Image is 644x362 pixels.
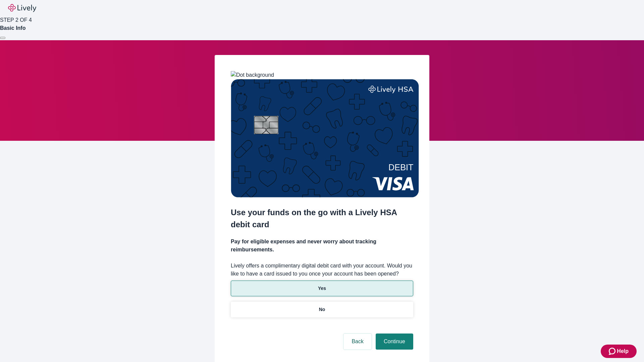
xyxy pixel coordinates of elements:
[617,347,629,355] span: Help
[231,281,413,296] button: Yes
[231,238,413,254] h4: Pay for eligible expenses and never worry about tracking reimbursements.
[376,334,413,350] button: Continue
[601,345,637,358] button: Zendesk support iconHelp
[231,79,419,197] img: Debit card
[231,71,274,79] img: Dot background
[231,262,413,278] label: Lively offers a complimentary digital debit card with your account. Would you like to have a card...
[8,4,36,12] img: Lively
[231,206,413,231] h2: Use your funds on the go with a Lively HSA debit card
[231,302,413,317] button: No
[609,347,617,355] svg: Zendesk support icon
[343,334,372,350] button: Back
[319,306,325,313] p: No
[318,285,326,292] p: Yes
